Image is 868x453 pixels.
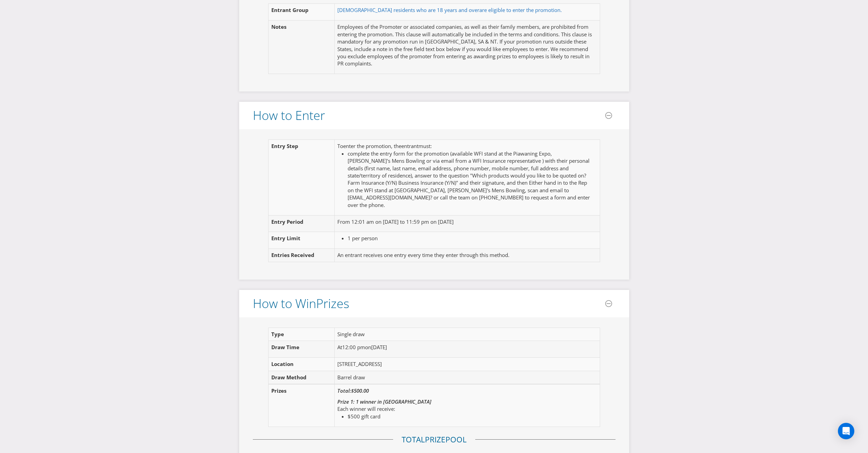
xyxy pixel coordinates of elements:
span: Each winner will receive: [337,405,395,412]
span: Prize [425,434,445,445]
span: : [430,143,432,149]
td: Notes [268,21,335,74]
span: [DATE] [371,344,387,351]
td: Barrel draw [335,371,586,384]
span: To [337,143,343,149]
td: Type [268,328,335,341]
span: Entry Period [271,218,303,225]
span: s [344,295,349,312]
span: Total: [337,387,351,394]
span: are eligible to enter the promotion. [479,7,562,13]
span: Total [402,434,425,445]
span: Prize [316,295,344,312]
span: $500.00 [351,387,369,394]
h3: How to Enter [253,109,325,122]
span: s [284,387,286,394]
span: Prize [271,387,284,394]
span: on [365,344,371,351]
span: enter the promotion [343,143,391,149]
em: Prize 1: 1 winner in [GEOGRAPHIC_DATA] [337,398,431,405]
span: Entry Limit [271,235,300,242]
span: At [337,344,342,351]
span: , the [391,143,401,149]
span: . [384,201,385,208]
td: [STREET_ADDRESS] [335,358,586,371]
span: Pool [445,434,467,445]
td: An entrant receives one entry every time they enter through this method. [335,249,594,262]
td: Draw Method [268,371,335,384]
td: Entries Received [268,249,335,262]
td: Single draw [335,328,586,341]
span: Draw Time [271,344,299,351]
span: [DEMOGRAPHIC_DATA] residents who are 18 years and over [337,7,479,13]
span: Entry Step [271,143,298,149]
span: Entrant Group [271,7,309,13]
span: 12:00 pm [342,344,365,351]
p: Employees of the Promoter or associated companies, as well as their family members, are prohibite... [337,23,597,68]
div: Open Intercom Messenger [838,423,854,439]
span: must [418,143,430,149]
span: entrant [401,143,418,149]
li: $500 gift card [348,413,583,420]
li: 1 per person [348,235,591,242]
span: How to Win [253,295,316,312]
span: complete the entry form for the promotion (available WFI stand at the Piawaning Expo, [PERSON_NAM... [348,150,590,208]
td: Location [268,358,335,371]
p: From 12:01 am on [DATE] to 11:59 pm on [DATE] [337,218,591,225]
